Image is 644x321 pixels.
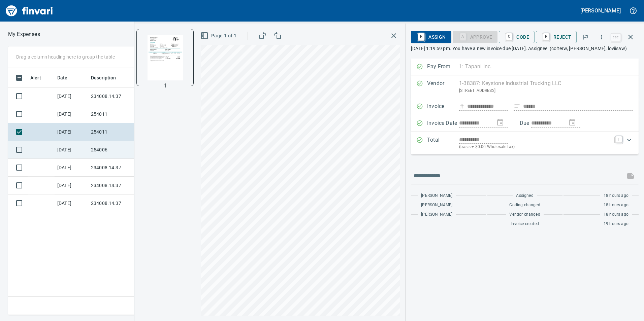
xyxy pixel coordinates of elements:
[543,33,549,40] a: R
[509,211,540,218] span: Vendor changed
[516,192,533,199] span: Assigned
[609,29,639,45] span: Close invoice
[509,202,540,209] span: Coding changed
[615,136,622,143] a: T
[536,31,577,43] button: RReject
[421,192,452,199] span: [PERSON_NAME]
[57,74,68,82] span: Date
[88,87,149,105] td: 234008.14.37
[55,105,88,123] td: [DATE]
[4,3,55,19] img: Finvari
[604,211,629,218] span: 18 hours ago
[578,30,593,44] button: Flag
[416,31,446,43] span: Assign
[8,30,40,38] p: My Expenses
[418,33,424,40] a: R
[411,45,639,52] p: [DATE] 1:19:59 pm. You have a new invoice due [DATE]. Assignee: (colterw, [PERSON_NAME], loviisaw)
[199,30,239,42] button: Page 1 of 1
[506,33,512,40] a: C
[55,141,88,159] td: [DATE]
[453,34,498,39] div: Coding Required
[16,53,115,60] p: Drag a column heading here to group the table
[604,221,629,227] span: 19 hours ago
[499,31,535,43] button: CCode
[511,221,539,227] span: Invoice created
[88,194,149,212] td: 234008.14.37
[91,74,125,82] span: Description
[421,211,452,218] span: [PERSON_NAME]
[579,5,622,16] button: [PERSON_NAME]
[459,144,611,150] p: (basis + $0.00 Wholesale tax)
[57,74,76,82] span: Date
[55,177,88,194] td: [DATE]
[604,192,629,199] span: 18 hours ago
[91,74,116,82] span: Description
[142,35,188,80] img: Page 1
[30,74,50,82] span: Alert
[421,202,452,209] span: [PERSON_NAME]
[88,177,149,194] td: 234008.14.37
[504,31,529,43] span: Code
[611,34,621,41] a: esc
[164,82,167,90] p: 1
[202,32,236,40] span: Page 1 of 1
[411,31,451,43] button: RAssign
[541,31,571,43] span: Reject
[88,105,149,123] td: 254011
[411,132,639,154] div: Expand
[580,7,621,14] h5: [PERSON_NAME]
[594,30,609,44] button: More
[8,30,40,38] nav: breadcrumb
[622,168,639,184] span: This records your message into the invoice and notifies anyone mentioned
[30,74,41,82] span: Alert
[55,87,88,105] td: [DATE]
[55,159,88,177] td: [DATE]
[88,123,149,141] td: 254011
[55,194,88,212] td: [DATE]
[604,202,629,209] span: 18 hours ago
[427,136,459,150] p: Total
[88,159,149,177] td: 234008.14.37
[88,141,149,159] td: 254006
[55,123,88,141] td: [DATE]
